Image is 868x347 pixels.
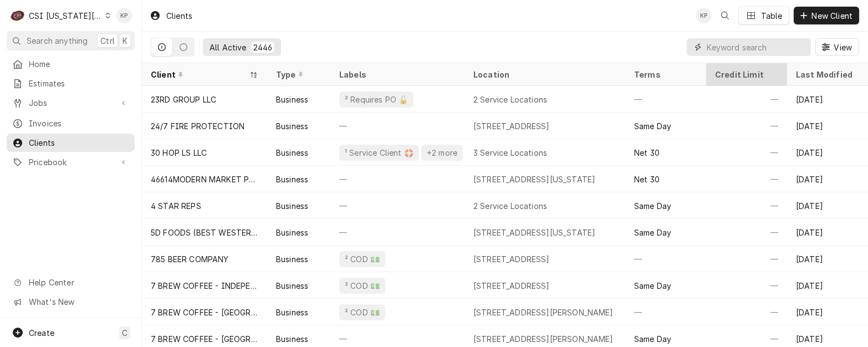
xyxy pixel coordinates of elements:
span: What's New [29,296,128,308]
a: Invoices [7,114,135,132]
span: Help Center [29,277,128,288]
div: [DATE] [787,219,868,246]
div: [DATE] [787,272,868,299]
div: — [625,299,706,325]
div: Business [276,307,308,318]
div: [DATE] [787,113,868,139]
div: 23RD GROUP LLC [151,94,216,105]
div: — [706,166,787,192]
div: — [706,272,787,299]
div: 30 HOP LS LLC [151,147,207,159]
span: New Client [809,10,855,22]
div: Business [276,253,308,265]
button: Open search [716,7,734,24]
div: [STREET_ADDRESS][US_STATE] [473,227,595,238]
a: Go to Help Center [7,273,135,292]
div: C [10,8,25,23]
div: — [625,246,706,272]
div: — [625,86,706,113]
div: Labels [339,69,456,80]
span: View [831,42,854,53]
div: Credit Limit [715,69,776,80]
div: 785 BEER COMPANY [151,253,229,265]
div: 2446 [253,42,273,53]
input: Keyword search [707,38,805,56]
div: 2 Service Locations [473,200,547,212]
div: 7 BREW COFFEE - [GEOGRAPHIC_DATA] (1) [151,307,258,318]
span: Invoices [29,118,129,129]
span: Create [29,328,54,338]
div: [STREET_ADDRESS] [473,120,550,132]
div: Business [276,120,308,132]
div: Terms [634,69,695,80]
div: Kym Parson's Avatar [696,8,712,23]
div: Same Day [634,227,671,238]
div: 7 BREW COFFEE - [GEOGRAPHIC_DATA] (2) [151,333,258,345]
div: [DATE] [787,139,868,166]
div: [STREET_ADDRESS] [473,280,550,292]
span: C [122,327,127,339]
div: Business [276,280,308,292]
div: Type [276,69,319,80]
div: Business [276,227,308,238]
div: Client [151,69,247,80]
div: [STREET_ADDRESS][PERSON_NAME] [473,307,614,318]
div: Table [761,10,783,22]
div: ¹ Service Client 🛟 [344,147,415,159]
span: K [122,35,127,47]
div: Net 30 [634,147,660,159]
div: [DATE] [787,166,868,192]
div: Same Day [634,120,671,132]
div: — [706,299,787,325]
a: Clients [7,134,135,152]
div: [DATE] [787,246,868,272]
div: [STREET_ADDRESS][PERSON_NAME] [473,333,614,345]
div: [DATE] [787,86,868,113]
div: [DATE] [787,192,868,219]
div: KP [116,8,132,23]
div: ² COD 💵 [344,307,381,318]
div: ² Requires PO 🔓 [344,94,409,105]
div: Business [276,333,308,345]
a: Go to Jobs [7,94,135,112]
div: — [706,86,787,113]
div: Business [276,200,308,212]
div: — [706,139,787,166]
div: CSI [US_STATE][GEOGRAPHIC_DATA]. [29,10,102,22]
div: — [330,192,464,219]
div: — [330,166,464,192]
div: Net 30 [634,173,660,185]
div: — [706,246,787,272]
div: 4 STAR REPS [151,200,201,212]
div: — [330,113,464,139]
div: Last Modified [796,69,857,80]
div: 5D FOODS (BEST WESTERN PREMIER) [151,227,258,238]
div: [DATE] [787,299,868,325]
div: 7 BREW COFFEE - INDEPENDENCE [151,280,258,292]
div: Business [276,173,308,185]
div: ² COD 💵 [344,253,381,265]
div: — [706,219,787,246]
div: Location [473,69,616,80]
div: — [330,219,464,246]
span: Home [29,58,129,70]
div: Business [276,147,308,159]
span: Ctrl [100,35,115,47]
a: Estimates [7,74,135,93]
a: Home [7,55,135,73]
span: Pricebook [29,156,113,168]
div: [STREET_ADDRESS] [473,253,550,265]
div: 24/7 FIRE PROTECTION [151,120,244,132]
div: Kym Parson's Avatar [116,8,132,23]
div: Same Day [634,200,671,212]
div: All Active [210,42,247,53]
div: 3 Service Locations [473,147,547,159]
div: 46614MODERN MARKET POWER & LIGHT [151,173,258,185]
a: Go to What's New [7,293,135,311]
button: Search anythingCtrlK [7,31,135,50]
div: KP [696,8,712,23]
button: View [815,38,859,56]
span: Clients [29,137,129,149]
div: Same Day [634,280,671,292]
div: [STREET_ADDRESS][US_STATE] [473,173,595,185]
